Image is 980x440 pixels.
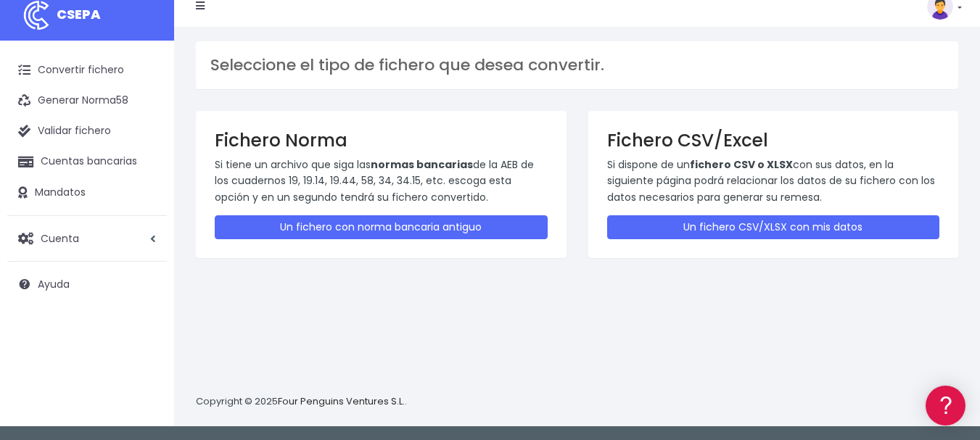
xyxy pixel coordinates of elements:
[7,86,167,116] a: Generar Norma58
[196,394,407,410] p: Copyright © 2025 .
[7,178,167,208] a: Mandatos
[215,215,548,239] a: Un fichero con norma bancaria antiguo
[7,116,167,146] a: Validar fichero
[690,157,793,172] strong: fichero CSV o XLSX
[7,146,167,177] a: Cuentas bancarias
[7,223,167,254] a: Cuenta
[57,5,101,23] span: CSEPA
[38,277,70,291] span: Ayuda
[7,269,167,299] a: Ayuda
[215,130,548,151] h3: Fichero Norma
[41,231,79,245] span: Cuenta
[215,157,548,205] p: Si tiene un archivo que siga las de la AEB de los cuadernos 19, 19.14, 19.44, 58, 34, 34.15, etc....
[7,55,167,86] a: Convertir fichero
[278,394,405,408] a: Four Penguins Ventures S.L.
[371,157,473,172] strong: normas bancarias
[607,157,940,205] p: Si dispone de un con sus datos, en la siguiente página podrá relacionar los datos de su fichero c...
[607,130,940,151] h3: Fichero CSV/Excel
[210,56,944,75] h3: Seleccione el tipo de fichero que desea convertir.
[607,215,940,239] a: Un fichero CSV/XLSX con mis datos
